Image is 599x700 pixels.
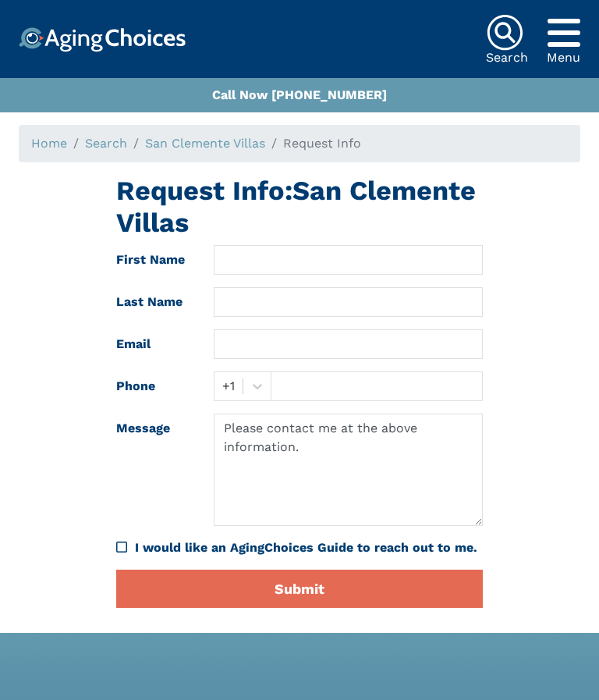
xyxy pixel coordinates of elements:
label: Phone [105,371,202,401]
span: Request Info [283,136,361,151]
a: San Clemente Villas [145,136,265,151]
a: Search [85,136,127,151]
img: search-icon.svg [486,14,523,52]
textarea: Please contact me at the above information. [214,414,483,526]
div: Menu [547,52,580,64]
div: Popover trigger [547,14,580,52]
label: Message [105,414,202,526]
div: I would like an AgingChoices Guide to reach out to me. [116,538,483,557]
nav: breadcrumb [19,125,580,162]
label: First Name [105,245,202,275]
h1: Request Info: San Clemente Villas [116,175,483,239]
div: I would like an AgingChoices Guide to reach out to me. [135,538,483,557]
label: Last Name [105,287,202,317]
a: Call Now [PHONE_NUMBER] [212,87,387,102]
label: Email [105,329,202,359]
button: Submit [116,570,483,608]
a: Home [31,136,67,151]
div: Search [486,52,528,64]
img: Choice! [19,27,186,52]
